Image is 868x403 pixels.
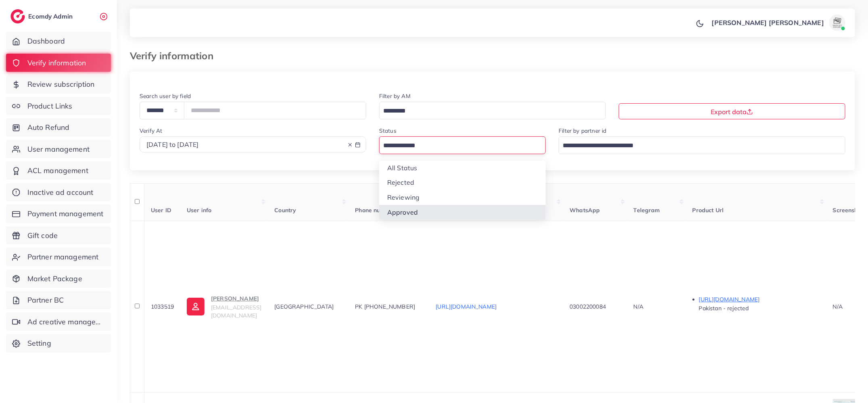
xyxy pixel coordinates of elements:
[27,122,70,133] span: Auto Refund
[379,161,546,175] li: All Status
[829,15,845,31] img: avatar
[6,161,111,180] a: ACL management
[27,165,88,176] span: ACL management
[379,205,546,220] li: Approved
[6,205,111,223] a: Payment management
[560,140,835,152] input: Search for option
[27,230,58,241] span: Gift code
[6,334,111,353] a: Setting
[379,190,546,205] li: Reviewing
[27,338,51,349] span: Setting
[6,269,111,288] a: Market Package
[27,295,64,305] span: Partner BC
[6,226,111,245] a: Gift code
[379,175,546,190] li: Rejected
[6,313,111,331] a: Ad creative management
[27,252,99,262] span: Partner management
[27,101,73,111] span: Product Links
[379,102,606,119] div: Search for option
[27,274,82,284] span: Market Package
[707,15,849,31] a: [PERSON_NAME] [PERSON_NAME]avatar
[27,317,105,327] span: Ad creative management
[6,248,111,266] a: Partner management
[27,187,94,198] span: Inactive ad account
[151,303,174,310] span: 1033519
[6,183,111,202] a: Inactive ad account
[6,32,111,50] a: Dashboard
[6,97,111,115] a: Product Links
[380,140,536,152] input: Search for option
[10,9,75,23] a: logoEcomdy Admin
[6,140,111,159] a: User management
[379,136,546,154] div: Search for option
[27,36,65,46] span: Dashboard
[27,144,90,155] span: User management
[6,118,111,137] a: Auto Refund
[10,9,25,23] img: logo
[712,18,824,27] p: [PERSON_NAME] [PERSON_NAME]
[28,13,75,20] h2: Ecomdy Admin
[380,105,595,117] input: Search for option
[27,209,104,219] span: Payment management
[27,58,86,68] span: Verify information
[151,207,171,214] span: User ID
[559,136,845,154] div: Search for option
[6,54,111,72] a: Verify information
[6,291,111,309] a: Partner BC
[27,79,95,90] span: Review subscription
[6,75,111,94] a: Review subscription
